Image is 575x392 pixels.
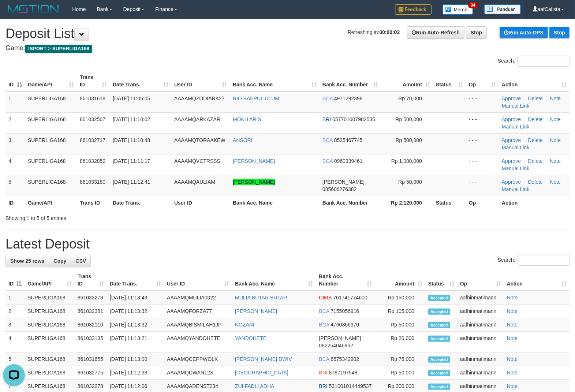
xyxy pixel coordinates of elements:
td: Rp 50,000 [375,366,425,380]
h1: Deposit List [5,26,570,41]
th: Bank Acc. Name: activate to sort column ascending [230,71,320,92]
a: Manual Link [502,124,530,130]
td: aafhinmatimann [457,305,504,318]
a: Delete [528,179,543,185]
a: Approve [502,116,521,122]
th: Bank Acc. Name: activate to sort column ascending [232,270,316,291]
td: [DATE] 11:13:21 [107,332,164,352]
td: aafhinmatimann [457,332,504,352]
th: Action [499,196,570,209]
span: Rp 70,000 [398,96,422,101]
td: SUPERLIGA168 [25,366,75,380]
a: Delete [528,137,543,143]
strong: 00:00:02 [379,29,400,35]
td: AAAAMQFORZA77 [164,305,232,318]
th: Date Trans.: activate to sort column ascending [110,71,171,92]
td: [DATE] 11:13:32 [107,318,164,332]
span: 861031618 [80,96,105,101]
span: Rp 500,000 [396,137,422,143]
a: Note [550,179,561,185]
td: [DATE] 11:12:38 [107,366,164,380]
a: MULIA BUTAR BUTAR [235,295,287,300]
td: Rp 105,000 [375,305,425,318]
th: Status: activate to sort column ascending [433,71,466,92]
a: Approve [502,137,521,143]
td: 3 [5,133,25,154]
span: BCA [319,308,329,314]
td: aafhinmatimann [457,352,504,366]
span: [DATE] 11:06:05 [113,96,150,101]
td: SUPERLIGA168 [25,133,77,154]
td: AAAAMQBISMILAH1JP [164,318,232,332]
td: AAAAMQCEPPWOLK [164,352,232,366]
td: 2 [5,305,25,318]
a: YANDOHETE [235,335,266,341]
a: Approve [502,96,521,101]
a: Manual Link [502,186,530,192]
span: Copy 8575342902 to clipboard [331,356,359,362]
a: RIO SAEPUL ULUM [233,96,279,101]
span: Accepted [428,295,450,301]
span: Show 25 rows [10,258,44,264]
span: [DATE] 11:10:48 [113,137,150,143]
a: Note [507,322,518,328]
td: 3 [5,318,25,332]
span: 34 [468,2,478,8]
span: Rp 1,000,000 [391,158,422,164]
span: Copy 082254046962 to clipboard [319,343,353,348]
a: Approve [502,179,521,185]
th: Trans ID: activate to sort column ascending [75,270,107,291]
td: SUPERLIGA168 [25,92,77,113]
td: Rp 75,000 [375,352,425,366]
a: Note [507,370,518,376]
span: [DATE] 11:10:02 [113,116,150,122]
td: aafhinmatimann [457,318,504,332]
th: Game/API [25,196,77,209]
a: Manual Link [502,145,530,150]
td: SUPERLIGA168 [25,352,75,366]
th: Bank Acc. Number [320,196,381,209]
td: aafhinmatimann [457,291,504,305]
span: Accepted [428,309,450,315]
a: [GEOGRAPHIC_DATA] [235,370,288,376]
td: SUPERLIGA168 [25,305,75,318]
td: SUPERLIGA168 [25,175,77,196]
span: ISPORT > SUPERLIGA168 [25,45,92,53]
a: Delete [528,96,543,101]
th: Action: activate to sort column ascending [504,270,570,291]
span: 861032717 [80,137,105,143]
th: Status: activate to sort column ascending [425,270,457,291]
td: 861032381 [75,305,107,318]
span: 861032507 [80,116,105,122]
td: SUPERLIGA168 [25,291,75,305]
td: SUPERLIGA168 [25,154,77,175]
a: Approve [502,158,521,164]
input: Search: [518,255,570,266]
span: AAAAMQAULIAM [174,179,215,185]
a: [PERSON_NAME] [233,179,275,185]
span: CSV [75,258,86,264]
th: Amount: activate to sort column ascending [381,71,433,92]
span: [DATE] 11:12:41 [113,179,150,185]
span: Copy 8787197548 to clipboard [329,370,358,376]
span: BCA [319,356,329,362]
td: Rp 20,000 [375,332,425,352]
th: ID [5,196,25,209]
a: [PERSON_NAME] [235,308,277,314]
span: Copy 0960339461 to clipboard [334,158,363,164]
a: Copy [49,255,71,267]
a: [PERSON_NAME] [233,158,275,164]
td: 861031655 [75,352,107,366]
td: SUPERLIGA168 [25,332,75,352]
a: Note [550,137,561,143]
th: Op: activate to sort column ascending [457,270,504,291]
span: BCA [322,158,333,164]
a: Stop [466,26,487,39]
img: Feedback.jpg [395,4,432,15]
th: Op [466,196,499,209]
span: AAAAMQTORAAKEW [174,137,225,143]
span: BCA [319,322,329,328]
span: 861032852 [80,158,105,164]
span: Copy 657701007982535 to clipboard [332,116,375,122]
img: panduan.png [484,4,521,14]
